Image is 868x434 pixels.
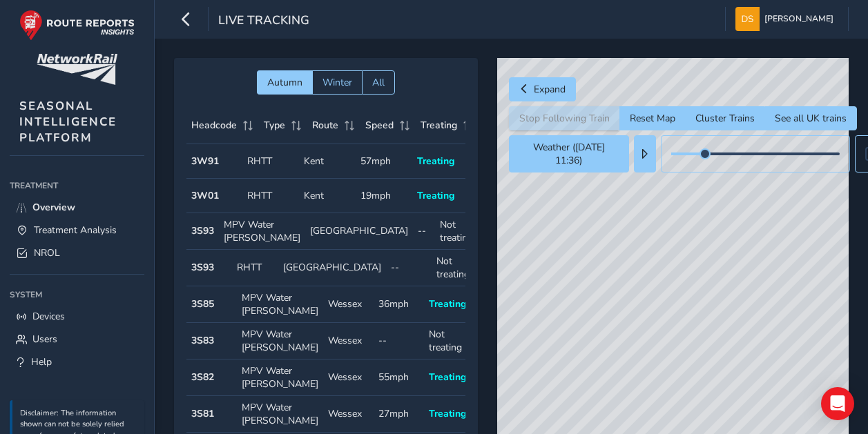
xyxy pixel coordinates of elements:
[264,119,285,132] span: Type
[10,284,144,305] div: System
[10,351,144,373] a: Help
[191,119,237,132] span: Headcode
[323,286,374,323] td: Wessex
[257,70,312,95] button: Autumn
[429,407,466,420] span: Treating
[735,7,760,31] img: diamond-layout
[764,106,857,130] button: See all UK trains
[218,12,309,31] span: Live Tracking
[312,70,362,95] button: Winter
[31,355,52,368] span: Help
[242,179,299,213] td: RHTT
[219,213,305,250] td: MPV Water [PERSON_NAME]
[386,250,432,286] td: --
[509,135,628,172] button: Weather ([DATE] 11:36)
[509,77,576,101] button: Expand
[10,219,144,241] a: Treatment Analysis
[356,144,412,179] td: 57mph
[32,333,57,346] span: Users
[374,323,424,359] td: --
[191,261,214,274] strong: 3S93
[323,323,374,359] td: Wessex
[305,213,413,250] td: [GEOGRAPHIC_DATA]
[10,241,144,264] a: NROL
[34,224,117,237] span: Treatment Analysis
[372,76,385,89] span: All
[362,70,395,95] button: All
[191,189,219,202] strong: 3W01
[417,155,454,168] span: Treating
[19,10,135,41] img: rr logo
[735,7,838,31] button: [PERSON_NAME]
[10,196,144,219] a: Overview
[821,387,854,420] div: Open Intercom Messenger
[10,328,144,351] a: Users
[429,371,466,384] span: Treating
[191,155,219,168] strong: 3W91
[237,286,323,323] td: MPV Water [PERSON_NAME]
[299,179,356,213] td: Kent
[242,144,299,179] td: RHTT
[191,297,214,310] strong: 3S85
[322,76,352,89] span: Winter
[374,359,424,396] td: 55mph
[424,323,474,359] td: Not treating
[323,359,374,396] td: Wessex
[374,396,424,433] td: 27mph
[356,179,412,213] td: 19mph
[278,250,386,286] td: [GEOGRAPHIC_DATA]
[435,213,478,250] td: Not treating
[299,144,356,179] td: Kent
[32,201,75,214] span: Overview
[534,83,566,96] span: Expand
[413,213,435,250] td: --
[764,7,833,31] span: [PERSON_NAME]
[191,224,214,237] strong: 3S93
[10,175,144,196] div: Treatment
[191,371,214,384] strong: 3S82
[191,334,214,347] strong: 3S83
[237,396,323,433] td: MPV Water [PERSON_NAME]
[374,286,424,323] td: 36mph
[417,189,454,202] span: Treating
[421,119,457,132] span: Treating
[365,119,394,132] span: Speed
[237,323,323,359] td: MPV Water [PERSON_NAME]
[685,106,764,130] button: Cluster Trains
[34,246,60,259] span: NROL
[19,98,117,146] span: SEASONAL INTELLIGENCE PLATFORM
[432,250,478,286] td: Not treating
[619,106,685,130] button: Reset Map
[429,297,466,310] span: Treating
[37,54,117,85] img: customer logo
[323,396,374,433] td: Wessex
[267,76,302,89] span: Autumn
[312,119,338,132] span: Route
[237,359,323,396] td: MPV Water [PERSON_NAME]
[191,407,214,420] strong: 3S81
[10,305,144,328] a: Devices
[32,310,65,323] span: Devices
[232,250,278,286] td: RHTT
